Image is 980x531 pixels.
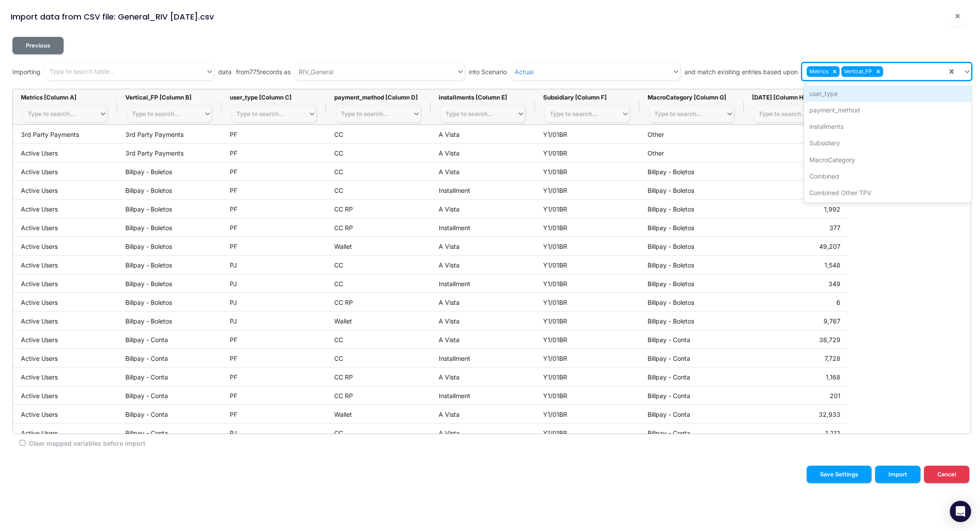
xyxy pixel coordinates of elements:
[222,181,326,199] div: PF
[222,367,326,386] div: PF
[222,349,326,367] div: PF
[535,218,640,236] div: Y1/01BR
[752,94,840,101] div: [DATE] [Column H]
[804,102,972,118] div: payment_method
[299,67,333,76] div: RIV_General
[431,274,535,292] div: Installment
[13,311,117,330] div: Active Users
[13,423,117,442] div: Active Users
[535,330,640,348] div: Y1/01BR
[326,218,431,236] div: CC RP
[222,256,326,274] div: PJ
[326,237,431,255] div: Wallet
[431,144,535,162] div: A Vista
[222,200,326,218] div: PF
[117,162,222,180] div: Billpay - Boletos
[132,110,180,117] div: Type to search...
[535,144,640,162] div: Y1/01BR
[222,274,326,292] div: PJ
[744,125,848,143] div: 47,625
[431,256,535,274] div: A Vista
[28,110,75,117] div: Type to search...
[535,311,640,330] div: Y1/01BR
[955,10,960,21] span: ×
[117,200,222,218] div: Billpay - Boletos
[804,152,972,168] div: MacroCategory
[744,237,848,255] div: 49,207
[535,237,640,255] div: Y1/01BR
[326,311,431,330] div: Wallet
[804,168,972,184] div: Combined
[947,5,968,27] button: Close
[640,256,744,274] div: Billpay - Boletos
[950,501,971,522] div: Open Intercom Messenger
[117,367,222,386] div: Billpay - Conta
[431,367,535,386] div: A Vista
[326,125,431,143] div: CC
[13,162,117,180] div: Active Users
[640,274,744,292] div: Billpay - Boletos
[804,85,972,102] div: user_type
[431,330,535,348] div: A Vista
[431,181,535,199] div: Installment
[439,94,527,101] div: installments [Column E]
[13,256,117,274] div: Active Users
[804,135,972,151] div: Subsidiary
[326,423,431,442] div: CC
[13,125,117,143] div: 3rd Party Payments
[21,94,109,101] div: Metrics [Column A]
[431,200,535,218] div: A Vista
[744,256,848,274] div: 1,548
[744,162,848,180] div: 50,273
[222,311,326,330] div: PJ
[13,330,117,348] div: Active Users
[13,367,117,386] div: Active Users
[744,423,848,442] div: 1,212
[640,423,744,442] div: Billpay - Conta
[640,293,744,311] div: Billpay - Boletos
[13,237,117,255] div: Active Users
[654,110,702,117] div: Type to search...
[13,200,117,218] div: Active Users
[535,274,640,292] div: Y1/01BR
[543,94,632,101] div: Subsidiary [Column F]
[535,405,640,423] div: Y1/01BR
[640,311,744,330] div: Billpay - Boletos
[535,200,640,218] div: Y1/01BR
[550,110,597,117] div: Type to search...
[759,110,806,117] div: Type to search...
[640,386,744,404] div: Billpay - Conta
[49,67,115,76] div: Type to search table...
[640,200,744,218] div: Billpay - Boletos
[117,218,222,236] div: Billpay - Boletos
[535,386,640,404] div: Y1/01BR
[535,256,640,274] div: Y1/01BR
[117,256,222,274] div: Billpay - Boletos
[807,466,872,483] button: Save Settings
[744,405,848,423] div: 32,933
[334,94,423,101] div: payment_method [Column D]
[431,125,535,143] div: A Vista
[11,11,214,23] div: Import data from CSV file: General_RIV [DATE].csv
[117,237,222,255] div: Billpay - Boletos
[13,181,117,199] div: Active Users
[125,94,214,101] div: Vertical_FP [Column B]
[640,144,744,162] div: Other
[640,367,744,386] div: Billpay - Conta
[535,162,640,180] div: Y1/01BR
[326,256,431,274] div: CC
[640,218,744,236] div: Billpay - Boletos
[117,293,222,311] div: Billpay - Boletos
[117,125,222,143] div: 3rd Party Payments
[222,237,326,255] div: PF
[13,386,117,404] div: Active Users
[804,184,972,201] div: Combined Other TPV
[469,67,507,76] span: into Scenario
[535,423,640,442] div: Y1/01BR
[28,439,145,448] label: Clear mapped variables before import
[12,37,64,54] button: Previous
[744,367,848,386] div: 1,168
[13,293,117,311] div: Active Users
[640,237,744,255] div: Billpay - Boletos
[431,405,535,423] div: A Vista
